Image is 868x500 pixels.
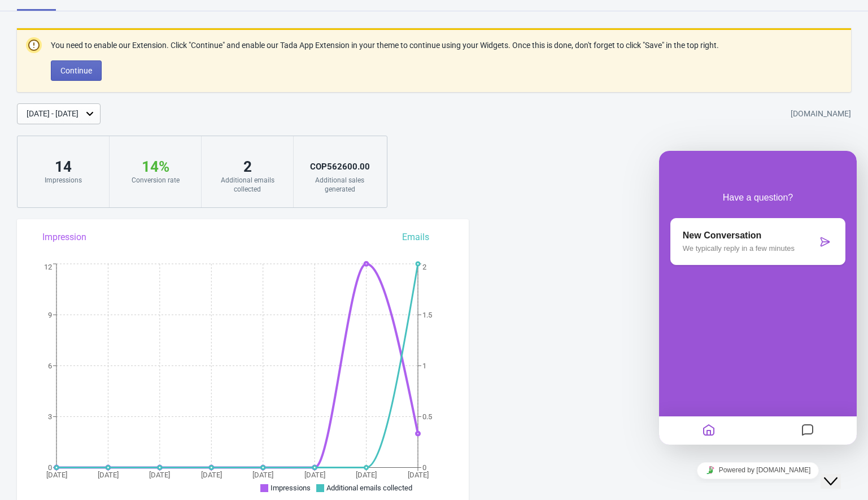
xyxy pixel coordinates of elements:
[422,412,432,421] tspan: 0.5
[51,40,719,51] p: You need to enable our Extension. Click "Continue" and enable our Tada App Extension in your them...
[213,158,282,176] div: 2
[356,471,377,479] tspan: [DATE]
[149,471,170,479] tspan: [DATE]
[46,471,67,479] tspan: [DATE]
[271,484,311,492] span: Impressions
[201,471,222,479] tspan: [DATE]
[121,176,190,185] div: Conversion rate
[48,362,52,370] tspan: 6
[44,263,52,271] tspan: 12
[29,158,98,176] div: 14
[305,176,374,194] div: Additional sales generated
[48,311,52,319] tspan: 9
[422,311,432,319] tspan: 1.5
[659,151,857,445] iframe: chat widget
[305,158,374,176] div: COP 562600.00
[408,471,429,479] tspan: [DATE]
[60,66,92,75] span: Continue
[422,463,426,472] tspan: 0
[304,471,325,479] tspan: [DATE]
[659,458,857,483] iframe: chat widget
[422,263,426,271] tspan: 2
[29,176,98,185] div: Impressions
[326,484,412,492] span: Additional emails collected
[121,158,190,176] div: 14 %
[422,362,426,370] tspan: 1
[821,455,857,489] iframe: chat widget
[51,60,102,81] button: Continue
[27,108,78,120] div: [DATE] - [DATE]
[791,104,851,124] div: [DOMAIN_NAME]
[213,176,282,194] div: Additional emails collected
[98,471,119,479] tspan: [DATE]
[48,412,52,421] tspan: 3
[252,471,273,479] tspan: [DATE]
[48,463,52,472] tspan: 0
